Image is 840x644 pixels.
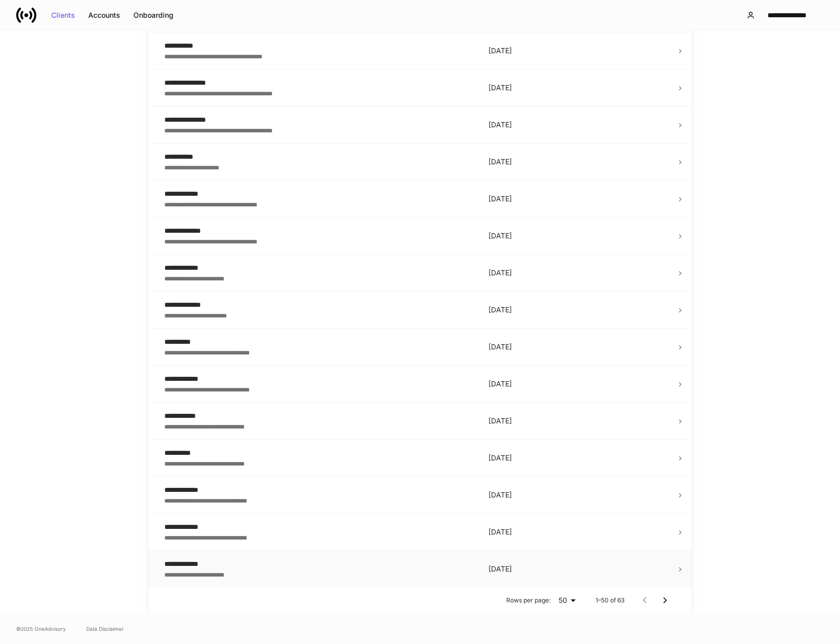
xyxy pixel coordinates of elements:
[488,268,668,278] p: [DATE]
[488,231,668,241] p: [DATE]
[488,490,668,500] p: [DATE]
[488,120,668,130] p: [DATE]
[16,625,66,633] span: © 2025 OneAdvisory
[488,83,668,93] p: [DATE]
[655,590,675,611] button: Go to next page
[554,595,579,605] div: 50
[88,12,120,19] div: Accounts
[45,7,82,23] button: Clients
[133,12,173,19] div: Onboarding
[488,46,668,56] p: [DATE]
[596,596,624,604] p: 1–50 of 63
[488,305,668,315] p: [DATE]
[488,453,668,463] p: [DATE]
[488,157,668,167] p: [DATE]
[82,7,127,23] button: Accounts
[488,379,668,389] p: [DATE]
[488,527,668,537] p: [DATE]
[127,7,180,23] button: Onboarding
[488,194,668,204] p: [DATE]
[51,12,75,19] div: Clients
[506,596,550,604] p: Rows per page:
[488,342,668,352] p: [DATE]
[488,416,668,426] p: [DATE]
[488,564,668,574] p: [DATE]
[86,625,124,633] a: Data Disclaimer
